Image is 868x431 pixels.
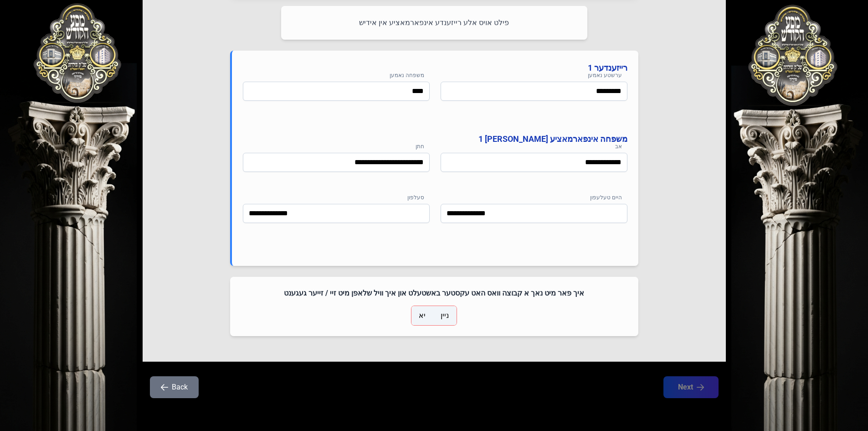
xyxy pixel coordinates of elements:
h4: משפחה אינפארמאציע [PERSON_NAME] 1 [243,133,627,145]
span: ניין [441,310,449,321]
p-togglebutton: יא [411,306,433,325]
p-togglebutton: ניין [433,306,457,325]
p: פילט אויס אלע רייזענדע אינפארמאציע אין אידיש [292,17,576,29]
span: יא [419,310,426,321]
h4: איך פאר מיט נאך א קבוצה וואס האט עקסטער באשטעלט און איך וויל שלאפן מיט זיי / זייער געגענט [241,288,627,299]
h4: רייזענדער 1 [243,62,627,74]
button: Next [663,376,719,398]
button: Back [150,376,199,398]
